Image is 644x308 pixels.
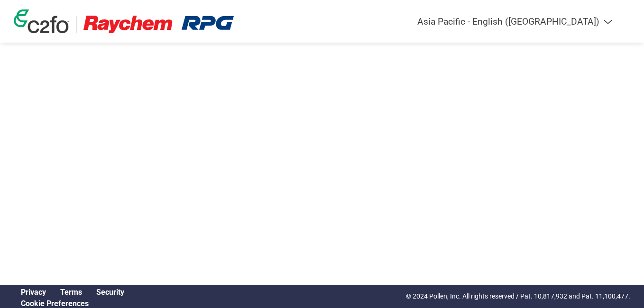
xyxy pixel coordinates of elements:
a: Terms [60,288,82,297]
a: Cookie Preferences, opens a dedicated popup modal window [21,299,89,308]
img: c2fo logo [14,9,69,33]
a: Privacy [21,288,46,297]
img: Raychem RPG [83,16,234,33]
a: Security [96,288,124,297]
p: © 2024 Pollen, Inc. All rights reserved / Pat. 10,817,932 and Pat. 11,100,477. [406,291,630,301]
div: Open Cookie Preferences Modal [14,299,131,308]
